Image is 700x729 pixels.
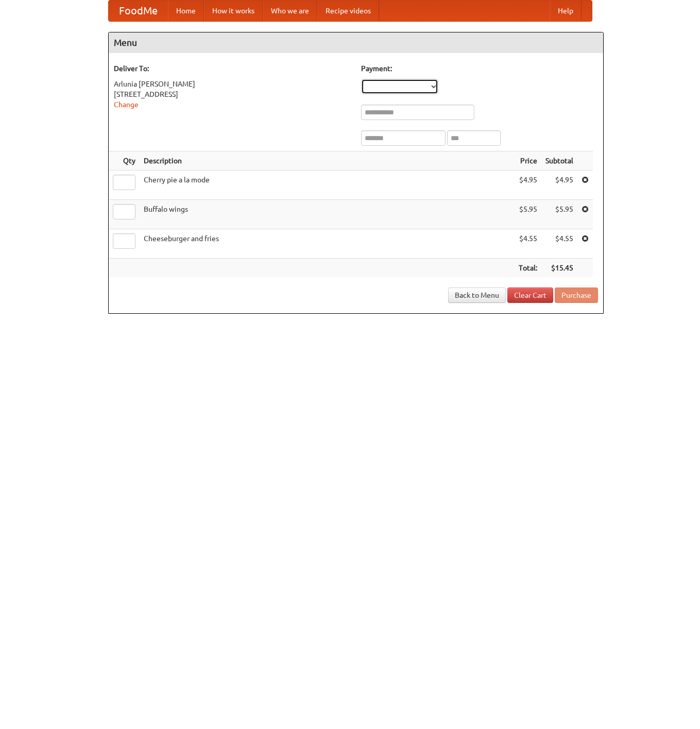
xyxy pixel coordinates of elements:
[317,1,379,21] a: Recipe videos
[448,287,506,303] a: Back to Menu
[263,1,317,21] a: Who we are
[541,229,577,259] td: $4.55
[541,151,577,171] th: Subtotal
[361,63,598,74] h5: Payment:
[140,200,515,229] td: Buffalo wings
[515,259,541,278] th: Total:
[515,171,541,200] td: $4.95
[507,287,553,303] a: Clear Cart
[109,151,140,171] th: Qty
[109,1,168,21] a: FoodMe
[114,63,351,74] h5: Deliver To:
[515,200,541,229] td: $5.95
[550,1,582,21] a: Help
[555,287,598,303] button: Purchase
[541,171,577,200] td: $4.95
[515,151,541,171] th: Price
[541,259,577,278] th: $15.45
[140,229,515,259] td: Cheeseburger and fries
[140,171,515,200] td: Cherry pie a la mode
[114,79,351,89] div: Arlunia [PERSON_NAME]
[140,151,515,171] th: Description
[114,89,351,99] div: [STREET_ADDRESS]
[541,200,577,229] td: $5.95
[204,1,263,21] a: How it works
[114,100,139,109] a: Change
[168,1,204,21] a: Home
[515,229,541,259] td: $4.55
[109,32,603,53] h4: Menu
